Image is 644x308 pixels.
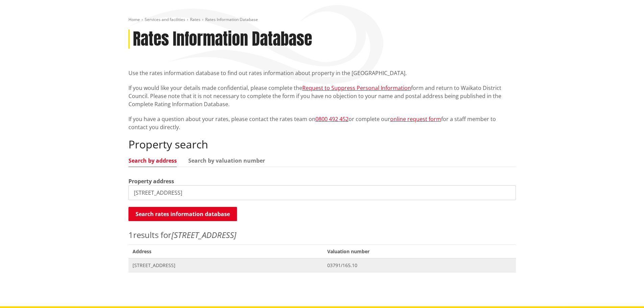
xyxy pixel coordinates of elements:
nav: breadcrumb [128,17,516,23]
a: 0800 492 452 [315,115,349,123]
h1: Rates Information Database [133,29,312,49]
span: [STREET_ADDRESS] [133,262,319,269]
em: [STREET_ADDRESS] [171,229,236,240]
a: online request form [390,115,441,123]
label: Property address [128,177,174,185]
p: If you would like your details made confidential, please complete the form and return to Waikato ... [128,84,516,108]
button: Search rates information database [128,207,237,221]
p: Use the rates information database to find out rates information about property in the [GEOGRAPHI... [128,69,516,77]
p: results for [128,229,516,241]
a: Home [128,17,140,22]
a: Services and facilities [145,17,185,22]
a: Request to Suppress Personal Information [302,84,411,92]
span: Address [128,244,324,258]
p: If you have a question about your rates, please contact the rates team on or complete our for a s... [128,115,516,131]
span: 1 [128,229,133,240]
span: Rates Information Database [205,17,258,22]
span: Valuation number [323,244,516,258]
a: Search by valuation number [188,158,265,163]
h2: Property search [128,138,516,151]
a: Search by address [128,158,177,163]
span: 03791/165.10 [327,262,511,269]
input: e.g. Duke Street NGARUAWAHIA [128,185,516,200]
a: Rates [190,17,200,22]
a: [STREET_ADDRESS] 03791/165.10 [128,258,516,272]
